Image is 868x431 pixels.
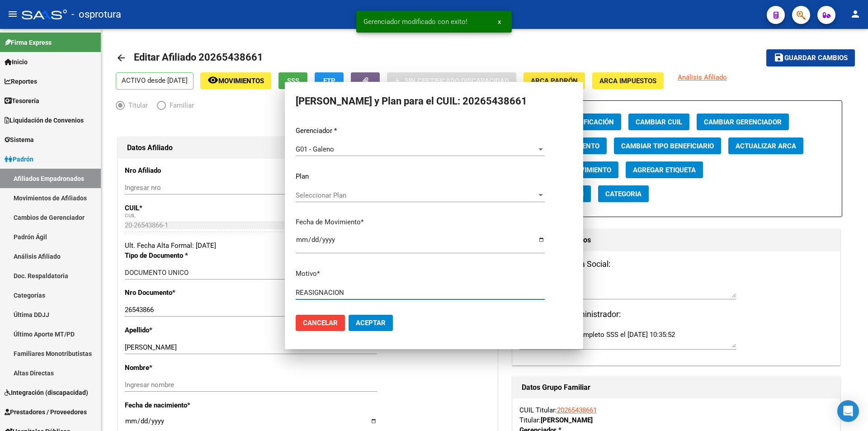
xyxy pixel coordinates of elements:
span: ARCA Padrón [531,77,578,85]
mat-icon: arrow_back [116,52,127,63]
span: x [498,18,501,26]
span: DOCUMENTO UNICO [125,269,189,277]
span: Aceptar [356,319,386,327]
h1: Datos Grupo Familiar [522,380,831,395]
strong: [PERSON_NAME] [541,416,593,424]
p: Motivo [296,269,572,279]
h3: Comentarios Administrador: [519,308,833,321]
mat-icon: save [774,52,784,63]
p: Fecha de nacimiento [125,400,235,410]
span: Titular [125,100,148,110]
mat-icon: menu [7,9,18,19]
p: Nro Documento [125,288,235,298]
p: Gerenciador * [296,126,572,136]
p: Nro Afiliado [125,166,235,175]
span: Familiar [166,100,194,110]
p: Plan [296,171,572,182]
span: Seleccionar Plan [296,191,537,199]
span: FTP [323,77,335,85]
p: CUIL [125,203,235,213]
span: Prestadores / Proveedores [5,407,87,417]
span: Padrón [5,154,33,164]
p: Apellido [125,325,235,335]
a: 20265438661 [557,406,597,414]
span: - osprotura [71,5,121,24]
span: Firma Express [5,38,52,47]
span: Movimientos [218,77,264,85]
mat-icon: remove_red_eye [208,75,218,85]
h2: [PERSON_NAME] y Plan para el CUIL: 20265438661 [296,93,572,110]
mat-radio-group: Elija una opción [116,103,203,111]
span: Sin Certificado Discapacidad [405,77,509,85]
span: Actualizar ARCA [736,142,796,150]
span: Sistema [5,135,34,145]
span: Integración (discapacidad) [5,388,88,398]
span: Cambiar CUIL [636,118,682,126]
h1: Sección Comentarios [522,233,831,247]
h3: Comentarios Obra Social: [519,258,833,270]
span: Cambiar Tipo Beneficiario [621,142,714,150]
span: SSS [287,77,299,85]
span: Tesorería [5,96,39,106]
button: Cancelar [296,315,345,331]
span: Guardar cambios [784,54,848,62]
p: Tipo de Documento * [125,251,235,260]
p: Nombre [125,363,235,373]
div: CUIL Titular: Titular: [519,405,833,425]
span: Cambiar Gerenciador [704,118,782,126]
span: Liquidación de Convenios [5,115,84,125]
span: Editar Afiliado 20265438661 [134,52,263,63]
span: Categoria [605,190,642,198]
span: Agregar Etiqueta [633,166,696,174]
span: Gerenciador modificado con exito! [363,17,467,26]
span: ARCA Impuestos [599,77,656,85]
div: Ult. Fecha Alta Formal: [DATE] [125,241,491,251]
span: Reportes [5,76,37,86]
span: G01 - Galeno [296,145,334,153]
span: Análisis Afiliado [678,73,727,81]
button: Aceptar [349,315,393,331]
h1: Datos Afiliado [127,141,488,155]
p: Fecha de Movimiento [296,217,572,227]
mat-icon: person [850,9,861,19]
span: Inicio [5,57,28,67]
div: Open Intercom Messenger [837,400,859,422]
span: Cancelar [303,319,338,327]
p: ACTIVO desde [DATE] [116,72,193,90]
